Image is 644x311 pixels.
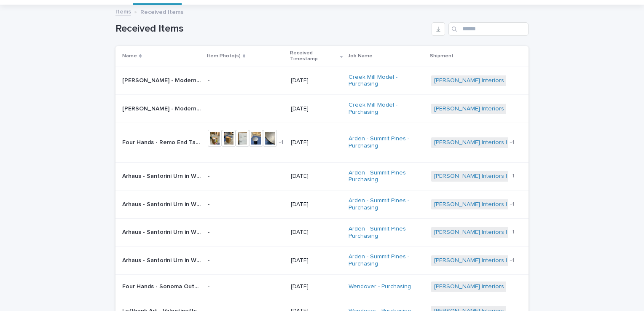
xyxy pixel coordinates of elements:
p: Four Hands - Remo End Table Distressed Bronze • 248341-002 | 69726 [122,137,203,146]
p: - [208,201,284,208]
p: - [208,257,284,264]
a: Arden - Summit Pines - Purchasing [349,197,424,212]
p: - [208,229,284,236]
a: [PERSON_NAME] Interiors | Inbound Shipment | 23445 [434,201,580,208]
p: [DATE] [291,229,342,236]
a: Arden - Summit Pines - Purchasing [349,253,424,268]
span: + 1 [510,258,514,263]
p: Arhaus - Santorini Urn in White $149.00 SKU 651920V1011 | 70926 [122,255,203,264]
a: [PERSON_NAME] Interiors | Inbound Shipment | 23445 [434,173,580,180]
a: Items [115,6,131,16]
span: + 1 [510,230,514,235]
tr: Arhaus - Santorini Urn in White $149.00 SKU 651920V1011 | 70927Arhaus - Santorini Urn in White $1... [115,218,529,247]
a: [PERSON_NAME] Interiors | Inbound Shipment | 24053 [434,283,580,290]
a: Wendover - Purchasing [349,283,411,290]
h1: Received Items [115,23,428,35]
tr: Arhaus - Santorini Urn in White $149.00 SKU 651920V1011 | 70928Arhaus - Santorini Urn in White $1... [115,162,529,190]
a: [PERSON_NAME] Interiors | Inbound Shipment | 23445 [434,257,580,264]
p: Received Items [140,7,183,16]
a: [PERSON_NAME] Interiors | Inbound Shipment | 23678 [434,77,580,84]
tr: Arhaus - Santorini Urn in White $149.00 SKU 651920V1011 | 70926Arhaus - Santorini Urn in White $1... [115,247,529,275]
a: Creek Mill Model - Purchasing [349,102,424,116]
p: [DATE] [291,105,342,113]
p: - [208,173,284,180]
p: Received Timestamp [290,48,338,64]
tr: Four Hands - Remo End Table Distressed Bronze • 248341-002 | 69726Four Hands - Remo End Table Dis... [115,123,529,162]
p: [DATE] [291,173,342,180]
tr: [PERSON_NAME] - Modern Maze | 71834[PERSON_NAME] - Modern Maze | 71834 -[DATE]Creek Mill Model - ... [115,95,529,123]
p: - [208,105,284,113]
p: Arhaus - Santorini Urn in White $149.00 SKU 651920V1011 | 70927 [122,227,203,236]
span: + 1 [510,174,514,179]
p: Arhaus - Santorini Urn in White $149.00 SKU 651920V1011 | 70925 [122,199,203,208]
p: [DATE] [291,283,342,290]
input: Search [448,22,529,36]
p: Four Hands - Sonoma Outdoor Sofa- Washed Brown Venao Charcoal • JSOL-10502K-562 | 73128 [122,282,203,290]
p: Shipment [430,51,453,61]
p: - [208,283,284,290]
tr: Four Hands - Sonoma Outdoor Sofa- Washed Brown Venao Charcoal • JSOL-10502K-562 | 73128Four Hands... [115,274,529,299]
p: Job Name [348,51,373,61]
a: Arden - Summit Pines - Purchasing [349,225,424,240]
p: [PERSON_NAME] - Modern Maze | 71834 [122,104,203,113]
p: [DATE] [291,257,342,264]
p: Arhaus - Santorini Urn in White $149.00 SKU 651920V1011 | 70928 [122,171,203,180]
a: Arden - Summit Pines - Purchasing [349,135,424,150]
p: [DATE] [291,139,342,146]
p: - [208,77,284,84]
tr: Arhaus - Santorini Urn in White $149.00 SKU 651920V1011 | 70925Arhaus - Santorini Urn in White $1... [115,190,529,219]
p: Name [122,51,137,61]
span: + 1 [279,140,283,145]
tr: [PERSON_NAME] - Modern Maze | 71833[PERSON_NAME] - Modern Maze | 71833 -[DATE]Creek Mill Model - ... [115,67,529,95]
span: + 1 [510,140,514,145]
a: [PERSON_NAME] Interiors | Inbound Shipment | 23167 [434,139,578,146]
a: [PERSON_NAME] Interiors | Inbound Shipment | 23678 [434,105,580,113]
p: [DATE] [291,201,342,208]
a: [PERSON_NAME] Interiors | Inbound Shipment | 23445 [434,229,580,236]
a: Arden - Summit Pines - Purchasing [349,169,424,184]
p: Item Photo(s) [207,51,241,61]
p: [DATE] [291,77,342,84]
span: + 1 [510,202,514,207]
p: [PERSON_NAME] - Modern Maze | 71833 [122,75,203,84]
a: Creek Mill Model - Purchasing [349,74,424,88]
